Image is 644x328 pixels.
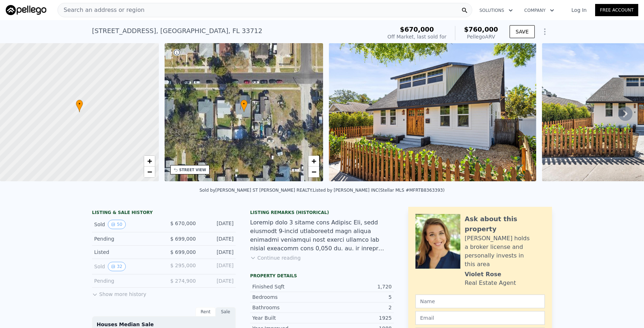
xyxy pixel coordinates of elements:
div: STREET VIEW [179,167,206,173]
div: [PERSON_NAME] holds a broker license and personally invests in this area [465,234,545,269]
div: Property details [250,273,394,279]
div: [DATE] [202,262,234,271]
span: $ 670,000 [170,220,196,226]
div: 1925 [322,314,392,322]
span: $ 274,900 [170,278,196,284]
span: $ 699,000 [170,236,196,242]
div: Finished Sqft [252,283,322,290]
div: Listing Remarks (Historical) [250,210,394,215]
button: Continue reading [250,254,301,261]
button: Company [519,4,560,17]
div: Bathrooms [252,304,322,311]
a: Zoom out [144,167,155,177]
div: Sold [94,262,158,271]
div: [DATE] [202,249,234,256]
span: • [76,101,83,107]
a: Zoom in [308,156,319,167]
a: Log In [563,6,595,14]
input: Email [415,311,545,325]
div: Off Market, last sold for [387,33,446,40]
div: 1,720 [322,283,392,290]
input: Name [415,295,545,308]
div: Violet Rose [465,270,501,279]
div: Pellego ARV [464,33,498,40]
button: Solutions [474,4,519,17]
div: Bedrooms [252,293,322,301]
div: [DATE] [202,277,234,284]
div: Real Estate Agent [465,279,516,287]
span: $760,000 [464,26,498,33]
span: $670,000 [400,26,434,33]
a: Zoom in [144,156,155,167]
span: • [240,101,248,107]
div: Pending [94,277,158,284]
div: Rent [195,307,216,316]
div: Pending [94,235,158,242]
a: Zoom out [308,167,319,177]
span: Search an address or region [58,6,144,14]
div: LISTING & SALE HISTORY [92,210,236,217]
button: View historical data [108,262,125,271]
div: [DATE] [202,235,234,242]
span: − [312,167,316,176]
div: 5 [322,293,392,301]
div: • [76,100,83,112]
button: View historical data [108,220,125,229]
button: Show Options [538,24,552,39]
div: Houses Median Sale [97,321,231,328]
span: $ 295,000 [170,263,196,268]
div: Ask about this property [465,214,545,234]
div: Listed by [PERSON_NAME] INC (Stellar MLS #MFRTB8363393) [313,188,445,193]
span: − [147,167,152,176]
div: [DATE] [202,220,234,229]
div: Sold by [PERSON_NAME] ST [PERSON_NAME] REALTY . [199,188,313,193]
div: Year Built [252,314,322,322]
span: + [147,156,152,165]
img: Sale: 59847242 Parcel: 54147698 [329,43,536,181]
div: Loremip dolo 3 sitame cons Adipisc Eli, sedd eiusmodt 9-incid utlaboreetd magn aliqua enimadmi ve... [250,218,394,253]
span: $ 699,000 [170,249,196,255]
div: Sale [216,307,236,316]
div: 2 [322,304,392,311]
button: Show more history [92,288,146,298]
a: Free Account [595,4,638,16]
button: SAVE [510,25,535,38]
div: Sold [94,220,158,229]
span: + [312,156,316,165]
div: [STREET_ADDRESS] , [GEOGRAPHIC_DATA] , FL 33712 [92,26,262,36]
img: Pellego [6,5,46,15]
div: Listed [94,249,158,256]
div: • [240,100,248,112]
